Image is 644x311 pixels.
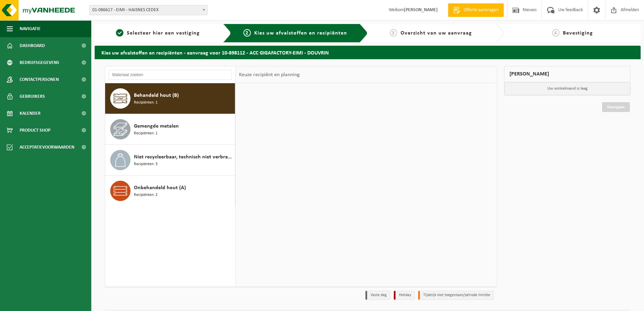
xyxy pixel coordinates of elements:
strong: [PERSON_NAME] [404,7,438,13]
li: Tijdelijk niet toegestaan/période limitée [418,291,494,300]
span: Dashboard [20,37,45,54]
span: Bevestiging [563,30,593,36]
span: Recipiënten: 1 [134,99,158,106]
button: Onbehandeld hout (A) Recipiënten: 2 [105,176,235,206]
span: Kalender [20,105,41,122]
span: Kies uw afvalstoffen en recipiënten [254,30,347,36]
span: Navigatie [20,20,41,37]
span: 2 [243,29,251,37]
span: Onbehandeld hout (A) [134,184,186,192]
a: 1Selecteer hier een vestiging [98,29,218,37]
button: Behandeld hout (B) Recipiënten: 1 [105,83,235,114]
h2: Kies uw afvalstoffen en recipiënten - aanvraag voor 10-898112 - ACC GIGAFACTORY-EIMI - DOUVRIN [95,46,641,59]
span: Gemengde metalen [134,122,179,130]
button: Gemengde metalen Recipiënten: 1 [105,114,235,145]
span: Recipiënten: 2 [134,192,158,198]
span: Product Shop [20,122,50,139]
li: Vaste dag [365,291,390,300]
span: 4 [552,29,559,37]
span: 01-086617 - EIMI - HAISNES CEDEX [89,5,208,15]
a: Doorgaan [602,102,630,112]
span: Niet recycleerbaar, technisch niet verbrandbaar afval (brandbaar) [134,153,233,161]
span: Behandeld hout (B) [134,91,179,99]
div: [PERSON_NAME] [504,66,630,82]
span: Acceptatievoorwaarden [20,139,74,156]
span: Recipiënten: 1 [134,130,158,137]
span: Overzicht van uw aanvraag [401,30,472,36]
span: Recipiënten: 3 [134,161,158,168]
span: Selecteer hier een vestiging [127,30,200,36]
span: 1 [116,29,123,37]
input: Materiaal zoeken [109,70,232,80]
div: Keuze recipiënt en planning [236,66,303,83]
span: Bedrijfsgegevens [20,54,59,71]
span: Gebruikers [20,88,45,105]
span: Contactpersonen [20,71,59,88]
p: Uw winkelmand is leeg [504,82,630,95]
span: Offerte aanvragen [462,7,500,14]
a: Offerte aanvragen [448,3,504,17]
li: Holiday [394,291,415,300]
button: Niet recycleerbaar, technisch niet verbrandbaar afval (brandbaar) Recipiënten: 3 [105,145,235,176]
span: 3 [390,29,397,37]
span: 01-086617 - EIMI - HAISNES CEDEX [90,5,207,15]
